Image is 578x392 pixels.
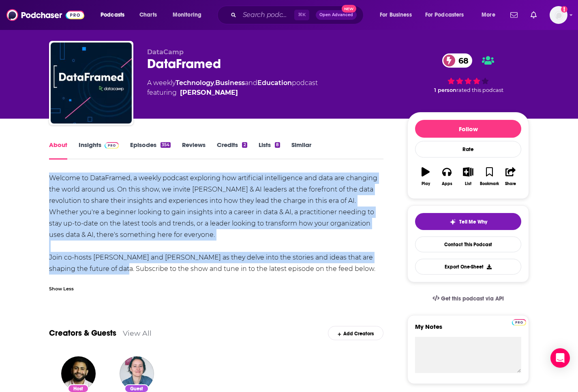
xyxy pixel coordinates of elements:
[294,10,309,20] span: ⌘ K
[456,87,503,93] span: rated this podcast
[550,348,570,368] div: Open Intercom Messenger
[550,6,567,24] img: User Profile
[105,142,119,149] img: Podchaser Pro
[442,53,473,68] a: 68
[101,9,124,21] span: Podcasts
[407,48,529,98] div: 68 1 personrated this podcast
[434,87,456,93] span: 1 person
[275,142,280,148] div: 8
[450,219,456,225] img: tell me why sparkle
[242,142,247,148] div: 2
[415,141,521,158] div: Rate
[51,43,132,124] img: DataFramed
[167,9,212,21] button: open menu
[139,9,157,21] span: Charts
[561,6,567,13] svg: Add a profile image
[374,9,422,21] button: open menu
[217,141,247,160] a: Credits2
[426,289,510,309] a: Get this podcast via API
[500,162,521,191] button: Share
[441,295,504,302] span: Get this podcast via API
[442,181,452,186] div: Apps
[259,141,280,160] a: Lists8
[415,162,436,191] button: Play
[319,13,353,17] span: Open Advanced
[147,78,318,98] div: A weekly podcast
[480,181,499,186] div: Bookmark
[245,79,257,87] span: and
[458,162,479,191] button: List
[123,329,152,337] a: View All
[415,323,521,337] label: My Notes
[415,236,521,252] a: Contact This Podcast
[49,141,67,160] a: About
[49,173,383,275] div: Welcome to DataFramed, a weekly podcast exploring how artificial intelligence and data are changi...
[134,9,162,21] a: Charts
[512,318,526,326] a: Pro website
[214,79,215,87] span: ,
[550,6,567,24] span: Logged in as megcassidy
[176,79,214,87] a: Technology
[415,120,521,138] button: Follow
[130,141,171,160] a: Episodes354
[161,142,171,148] div: 354
[479,162,500,191] button: Bookmark
[215,79,245,87] a: Business
[512,319,526,326] img: Podchaser Pro
[173,9,201,21] span: Monitoring
[291,141,311,160] a: Similar
[527,8,540,22] a: Show notifications dropdown
[182,141,206,160] a: Reviews
[450,53,473,68] span: 68
[482,9,495,21] span: More
[550,6,567,24] button: Show profile menu
[316,10,357,20] button: Open AdvancedNew
[257,79,292,87] a: Education
[380,9,412,21] span: For Business
[420,9,476,21] button: open menu
[120,356,154,391] img: Katharine Jarmul
[225,6,371,24] div: Search podcasts, credits, & more...
[147,48,184,56] span: DataCamp
[465,181,471,186] div: List
[507,8,521,22] a: Show notifications dropdown
[49,328,116,338] a: Creators & Guests
[425,9,464,21] span: For Podcasters
[476,9,505,21] button: open menu
[342,5,356,13] span: New
[240,9,294,21] input: Search podcasts, credits, & more...
[95,9,135,21] button: open menu
[422,181,430,186] div: Play
[6,7,84,23] img: Podchaser - Follow, Share and Rate Podcasts
[505,181,516,186] div: Share
[459,219,487,225] span: Tell Me Why
[328,326,383,340] div: Add Creators
[415,259,521,275] button: Export One-Sheet
[180,88,238,98] a: Adel Nehme
[147,88,318,98] span: featuring
[415,213,521,230] button: tell me why sparkleTell Me Why
[61,356,96,391] img: Adel Nehme
[79,141,119,160] a: InsightsPodchaser Pro
[436,162,457,191] button: Apps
